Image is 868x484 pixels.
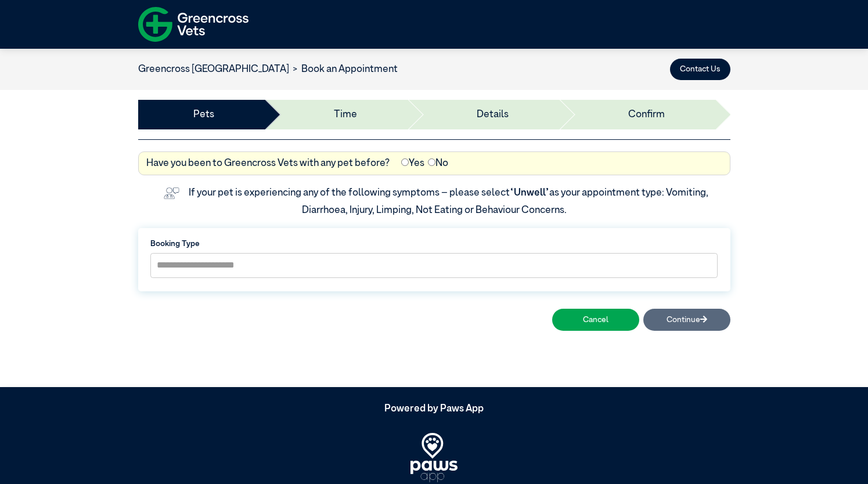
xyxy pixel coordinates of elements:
a: Pets [193,107,214,122]
label: Have you been to Greencross Vets with any pet before? [146,156,390,171]
img: f-logo [138,3,248,46]
h5: Powered by Paws App [138,403,730,415]
button: Cancel [552,309,639,330]
label: If your pet is experiencing any of the following symptoms – please select as your appointment typ... [189,188,710,215]
input: Yes [401,158,409,166]
input: No [428,158,435,166]
li: Book an Appointment [289,62,398,77]
img: vet [160,183,183,203]
label: Yes [401,156,424,171]
label: Booking Type [150,238,718,250]
span: “Unwell” [510,188,549,198]
button: Contact Us [670,59,730,80]
label: No [428,156,448,171]
a: Greencross [GEOGRAPHIC_DATA] [138,64,289,74]
nav: breadcrumb [138,62,398,77]
img: PawsApp [410,433,458,482]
